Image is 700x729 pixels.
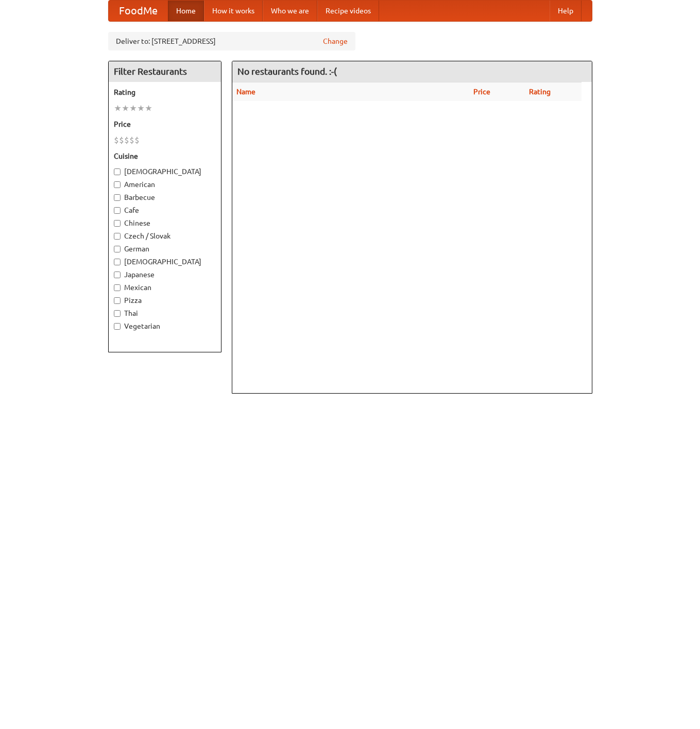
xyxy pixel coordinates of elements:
[114,192,216,202] label: Barbecue
[114,181,121,188] input: American
[119,134,124,146] li: $
[114,246,121,252] input: German
[114,233,121,240] input: Czech / Slovak
[114,231,216,241] label: Czech / Slovak
[550,1,582,21] a: Help
[114,151,216,161] h5: Cuisine
[114,103,122,114] li: ★
[145,103,152,114] li: ★
[134,134,140,146] li: $
[114,282,216,293] label: Mexican
[122,103,129,114] li: ★
[114,168,121,175] input: [DEMOGRAPHIC_DATA]
[473,88,490,96] a: Price
[114,310,121,317] input: Thai
[114,119,216,129] h5: Price
[114,321,216,331] label: Vegetarian
[114,87,216,97] h5: Rating
[263,1,317,21] a: Who we are
[109,1,168,21] a: FoodMe
[114,205,216,215] label: Cafe
[114,295,216,306] label: Pizza
[323,36,348,46] a: Change
[114,134,119,146] li: $
[114,218,216,228] label: Chinese
[124,134,129,146] li: $
[114,284,121,291] input: Mexican
[114,308,216,318] label: Thai
[114,179,216,190] label: American
[114,166,216,177] label: [DEMOGRAPHIC_DATA]
[129,134,134,146] li: $
[137,103,145,114] li: ★
[114,272,121,278] input: Japanese
[317,1,379,21] a: Recipe videos
[114,259,121,265] input: [DEMOGRAPHIC_DATA]
[129,103,137,114] li: ★
[108,32,355,50] div: Deliver to: [STREET_ADDRESS]
[114,194,121,201] input: Barbecue
[114,269,216,280] label: Japanese
[114,297,121,304] input: Pizza
[114,323,121,330] input: Vegetarian
[114,257,216,267] label: [DEMOGRAPHIC_DATA]
[237,66,337,76] ng-pluralize: No restaurants found. :-(
[114,220,121,227] input: Chinese
[114,207,121,214] input: Cafe
[114,244,216,254] label: German
[529,88,551,96] a: Rating
[168,1,204,21] a: Home
[109,61,221,82] h4: Filter Restaurants
[204,1,263,21] a: How it works
[236,88,255,96] a: Name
